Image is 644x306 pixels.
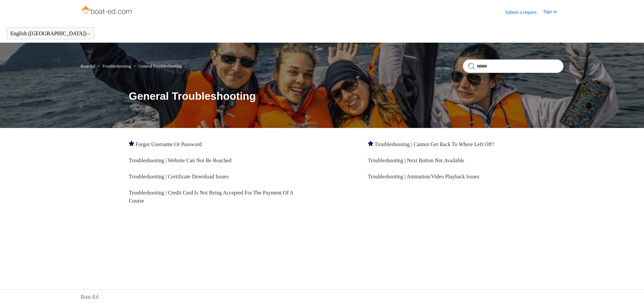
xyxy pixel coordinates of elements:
[368,174,479,179] a: Troubleshooting | Animation/Video Playback Issues
[96,63,132,69] li: Troubleshooting
[622,283,639,301] div: Live chat
[129,174,229,179] a: Troubleshooting | Certificate Download Issues
[129,158,231,163] a: Troubleshooting | Website Can Not Be Reached
[10,31,91,37] button: English ([GEOGRAPHIC_DATA])
[129,88,563,104] h1: General Troubleshooting
[138,63,182,69] a: General Troubleshooting
[375,141,494,147] a: Troubleshooting | Cannot Get Back To Where Left Off?
[129,141,134,146] svg: Promoted article
[543,8,563,16] a: Sign in
[129,190,293,204] a: Troubleshooting | Credit Card Is Not Being Accepted For The Payment Of A Course
[368,141,373,146] svg: Promoted article
[80,63,96,69] li: Boat-Ed
[368,158,464,163] a: Troubleshooting | Next Button Not Available
[463,59,563,73] input: Search
[102,63,131,69] a: Troubleshooting
[132,63,182,69] li: General Troubleshooting
[80,4,134,17] img: Boat-Ed Help Center home page
[505,9,543,16] a: Submit a request
[136,141,202,147] a: Forgot Username Or Password
[80,293,98,301] a: Boat-Ed
[80,63,95,69] a: Boat-Ed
